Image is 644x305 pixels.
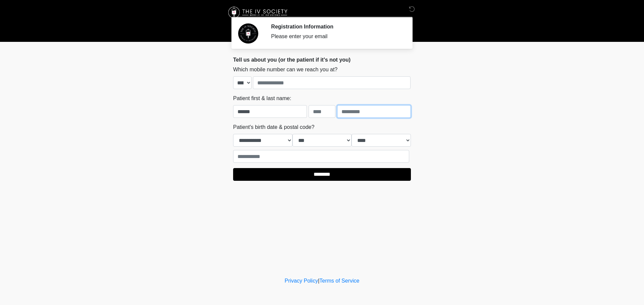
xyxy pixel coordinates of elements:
[319,278,359,284] a: Terms of Service
[233,94,291,102] label: Patient first & last name:
[233,123,314,131] label: Patient's birth date & postal code?
[233,57,411,63] h2: Tell us about you (or the patient if it's not you)
[285,278,318,284] a: Privacy Policy
[271,32,401,41] div: Please enter your email
[226,5,290,20] img: The IV Society Logo
[271,23,401,30] h2: Registration Information
[238,23,258,44] img: Agent Avatar
[318,278,319,284] a: |
[233,66,337,74] label: Which mobile number can we reach you at?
